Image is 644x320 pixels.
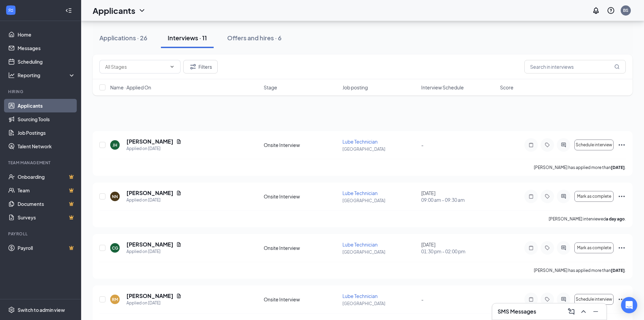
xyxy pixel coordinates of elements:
span: Score [500,84,514,91]
span: Mark as complete [577,194,611,199]
span: Lube Technician [342,293,378,299]
div: Onsite Interview [264,193,338,200]
a: Job Postings [18,126,75,140]
button: Minimize [590,306,601,317]
span: Lube Technician [342,138,378,145]
svg: Tag [543,194,551,199]
svg: ComposeMessage [567,307,575,316]
div: Offers and hires · 6 [227,34,282,42]
div: RM [112,297,118,302]
span: Lube Technician [342,241,378,248]
div: Team Management [8,160,74,166]
svg: ChevronUp [579,307,588,316]
div: Applied on [DATE] [126,145,182,152]
b: [DATE] [611,268,625,273]
svg: WorkstreamLogo [7,7,14,14]
span: Name · Applied On [110,84,151,91]
div: [DATE] [421,241,496,255]
p: [GEOGRAPHIC_DATA] [342,301,417,306]
span: - [421,296,424,302]
div: [DATE] [421,190,496,203]
svg: ChevronDown [169,64,175,69]
svg: MagnifyingGlass [614,64,620,69]
svg: Settings [8,306,15,313]
div: Hiring [8,89,74,94]
div: CG [112,245,118,251]
svg: Collapse [65,7,72,14]
p: [PERSON_NAME] interviewed . [549,216,626,222]
svg: Ellipses [618,192,626,200]
svg: Tag [543,297,551,302]
button: Mark as complete [574,242,614,253]
span: Schedule interview [576,143,612,147]
button: Mark as complete [574,191,614,202]
svg: Note [527,194,535,199]
div: Switch to admin view [18,306,65,313]
b: [DATE] [611,165,625,170]
svg: ActiveChat [559,142,568,148]
svg: ActiveChat [559,297,568,302]
button: Schedule interview [574,294,614,305]
a: SurveysCrown [18,211,75,224]
div: Applications · 26 [99,34,147,42]
a: OnboardingCrown [18,170,75,184]
h5: [PERSON_NAME] [126,189,173,197]
span: Interview Schedule [421,84,464,91]
svg: Note [527,297,535,302]
svg: Tag [543,142,551,148]
span: Lube Technician [342,190,378,196]
div: Applied on [DATE] [126,248,182,255]
svg: ActiveChat [559,245,568,251]
a: Talent Network [18,140,75,153]
span: 09:00 am - 09:30 am [421,196,496,203]
p: [PERSON_NAME] has applied more than . [534,268,626,273]
div: NN [112,194,118,199]
button: Schedule interview [574,140,614,150]
input: Search in interviews [524,60,626,73]
svg: Document [176,139,182,144]
h5: [PERSON_NAME] [126,292,173,300]
a: Messages [18,41,75,55]
div: Payroll [8,231,74,237]
svg: ActiveChat [559,194,568,199]
b: a day ago [606,216,625,221]
svg: Note [527,245,535,251]
h1: Applicants [93,5,135,16]
span: Job posting [342,84,368,91]
svg: QuestionInfo [607,6,615,15]
div: Onsite Interview [264,244,338,251]
p: [GEOGRAPHIC_DATA] [342,198,417,204]
div: Reporting [18,72,76,79]
div: Open Intercom Messenger [621,297,637,313]
svg: Document [176,242,182,247]
div: Onsite Interview [264,142,338,148]
div: Onsite Interview [264,296,338,303]
div: Applied on [DATE] [126,300,182,306]
div: JH [113,142,117,148]
span: Stage [264,84,277,91]
a: DocumentsCrown [18,197,75,211]
h3: SMS Messages [498,308,536,315]
svg: Notifications [592,6,600,15]
span: 01:30 pm - 02:00 pm [421,248,496,255]
button: ChevronUp [578,306,589,317]
svg: Ellipses [618,295,626,303]
p: [GEOGRAPHIC_DATA] [342,249,417,255]
div: Interviews · 11 [168,34,207,42]
button: Filter Filters [183,60,218,73]
button: ComposeMessage [566,306,577,317]
a: Home [18,28,75,41]
svg: Filter [189,63,197,71]
svg: Note [527,142,535,148]
h5: [PERSON_NAME] [126,138,173,145]
div: Applied on [DATE] [126,197,182,204]
a: Scheduling [18,55,75,68]
span: - [421,142,424,148]
svg: Tag [543,245,551,251]
a: TeamCrown [18,184,75,197]
span: Schedule interview [576,297,612,302]
div: BS [623,7,628,13]
svg: ChevronDown [138,6,146,15]
input: All Stages [105,63,167,70]
h5: [PERSON_NAME] [126,241,173,248]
